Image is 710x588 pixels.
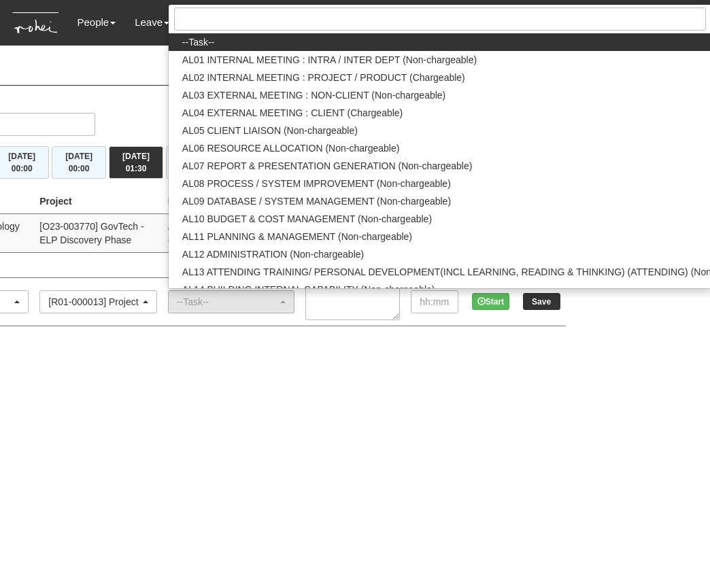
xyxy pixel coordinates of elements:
a: Leave [135,7,169,38]
input: Search [174,7,706,31]
input: Save [523,293,560,310]
span: AL06 RESOURCE ALLOCATION (Non-chargeable) [182,141,400,155]
span: AL02 INTERNAL MEETING : PROJECT / PRODUCT (Chargeable) [182,71,465,84]
input: hh:mm [411,290,458,313]
span: AL08 PROCESS / SYSTEM IMPROVEMENT (Non-chargeable) [182,177,451,190]
button: [DATE]00:00 [52,146,106,179]
td: [O23-003770] GovTech - ELP Discovery Phase [34,213,163,252]
button: Start [472,293,509,310]
span: AL10 BUDGET & COST MANAGEMENT (Non-chargeable) [182,212,432,226]
button: [DATE]00:00 [166,146,220,179]
th: Project [34,189,163,214]
span: AL03 EXTERNAL MEETING : NON-CLIENT (Non-chargeable) [182,88,445,102]
th: Project Task [163,189,301,214]
span: AL01 INTERNAL MEETING : INTRA / INTER DEPT (Non-chargeable) [182,53,477,67]
span: AL04 EXTERNAL MEETING : CLIENT (Chargeable) [182,106,403,120]
div: [R01-000013] Project Management [48,295,140,309]
button: [R01-000013] Project Management [39,290,157,313]
a: People [77,7,116,38]
span: AL05 CLIENT LIAISON (Non-chargeable) [182,124,358,137]
button: [DATE]01:30 [109,146,163,179]
span: AL14 BUILDING INTERNAL CAPABILITY (Non-chargeable) [182,283,435,296]
span: 00:00 [12,164,33,173]
span: --Task-- [182,35,214,49]
span: AL09 DATABASE / SYSTEM MANAGEMENT (Non-chargeable) [182,194,451,208]
button: --Task-- [168,290,295,313]
span: 01:30 [126,164,147,173]
div: --Task-- [177,295,278,309]
span: 00:00 [69,164,90,173]
span: AL12 ADMINISTRATION (Non-chargeable) [182,247,364,261]
span: AL07 REPORT & PRESENTATION GENERATION (Non-chargeable) [182,159,473,173]
td: AL12 ADMINISTRATION (Non-chargeable) [163,213,301,252]
span: AL11 PLANNING & MANAGEMENT (Non-chargeable) [182,230,412,243]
